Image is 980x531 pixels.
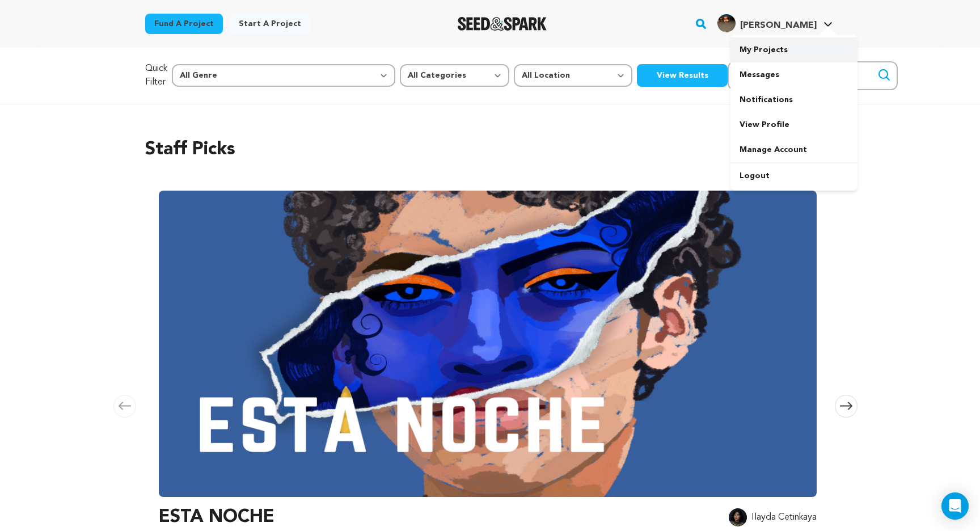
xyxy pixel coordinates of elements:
a: Fund a project [145,14,223,34]
h3: ESTA NOCHE [159,504,274,531]
a: My Projects [730,37,857,62]
a: Notifications [730,87,857,112]
a: Manage Account [730,137,857,162]
a: View Profile [730,112,857,137]
input: Search for a specific project [728,61,898,90]
span: [PERSON_NAME] [740,21,817,30]
button: View Results [637,64,728,87]
div: Kyle F.'s Profile [717,14,817,32]
p: Quick Filter [145,62,167,89]
span: Kyle F.'s Profile [715,12,835,36]
img: Seed&Spark Logo Dark Mode [458,17,547,31]
a: Kyle F.'s Profile [715,12,835,32]
p: Ilayda Cetinkaya [751,511,817,524]
a: Logout [730,163,857,188]
img: ESTA NOCHE image [159,191,817,497]
img: 2560246e7f205256.jpg [729,508,747,526]
div: Open Intercom Messenger [941,492,969,520]
h2: Staff Picks [145,136,835,163]
a: Messages [730,62,857,87]
a: Seed&Spark Homepage [458,17,547,31]
img: 3ddc8e209274f52f.jpg [717,14,736,32]
a: Start a project [230,14,310,34]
